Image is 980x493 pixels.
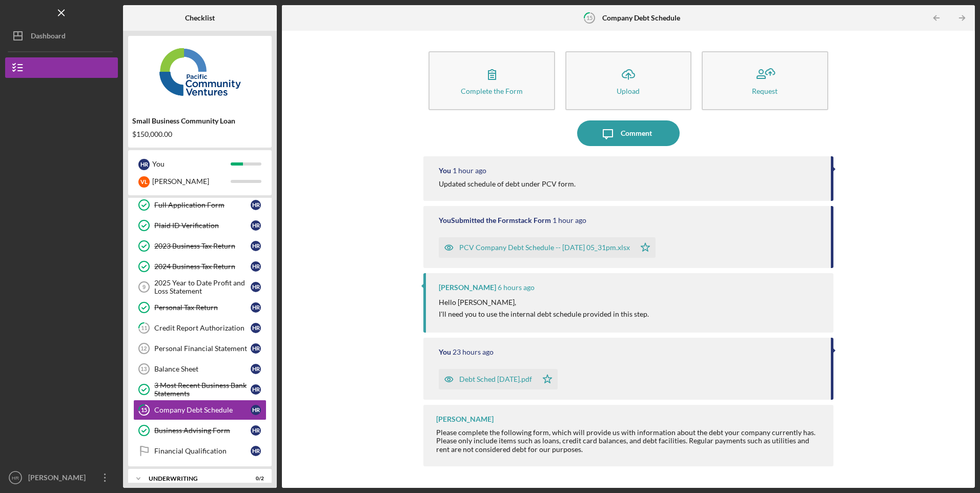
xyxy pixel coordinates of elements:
div: Personal Tax Return [154,303,251,312]
div: Company Debt Schedule [154,406,251,414]
text: HR [12,475,19,481]
div: 2023 Business Tax Return [154,242,251,250]
p: I'll need you to use the internal debt schedule provided in this step. [439,309,649,320]
div: [PERSON_NAME] [439,283,496,292]
a: 11Credit Report AuthorizationHR [133,318,267,338]
div: H R [251,364,261,374]
div: Debt Sched [DATE].pdf [459,375,532,383]
time: 2025-09-29 23:36 [453,348,494,356]
a: 12Personal Financial StatementHR [133,338,267,359]
div: Complete the Form [461,87,523,95]
div: Full Application Form [154,201,251,209]
a: 3 Most Recent Business Bank StatementsHR [133,379,267,400]
button: Request [702,51,828,110]
div: Credit Report Authorization [154,324,251,332]
div: 0 / 2 [246,476,264,482]
a: Full Application FormHR [133,195,267,215]
div: H R [251,200,261,210]
div: You Submitted the Formstack Form [439,216,551,224]
button: HR[PERSON_NAME] [5,467,118,488]
div: H R [138,159,150,170]
div: H R [251,302,261,313]
div: Please complete the following form, which will provide us with information about the debt your co... [436,428,823,453]
div: H R [251,241,261,251]
div: You [439,348,451,356]
div: 3 Most Recent Business Bank Statements [154,381,251,398]
a: Personal Tax ReturnHR [133,297,267,318]
div: H R [251,384,261,395]
div: Personal Financial Statement [154,344,251,353]
div: [PERSON_NAME] [436,415,494,423]
div: [PERSON_NAME] [152,173,231,190]
div: Plaid ID Verification [154,221,251,230]
tspan: 12 [140,345,147,352]
tspan: 15 [586,14,593,21]
tspan: 15 [141,407,147,414]
div: H R [251,405,261,415]
a: 15Company Debt ScheduleHR [133,400,267,420]
button: Comment [577,120,680,146]
div: H R [251,343,261,354]
div: H R [251,261,261,272]
a: 2023 Business Tax ReturnHR [133,236,267,256]
a: 92025 Year to Date Profit and Loss StatementHR [133,277,267,297]
div: [PERSON_NAME] [26,467,92,490]
div: Balance Sheet [154,365,251,373]
tspan: 11 [141,325,147,332]
a: Business Advising FormHR [133,420,267,441]
div: Upload [617,87,640,95]
button: Debt Sched [DATE].pdf [439,369,558,389]
b: Checklist [185,14,215,22]
div: Updated schedule of debt under PCV form. [439,180,576,188]
time: 2025-09-30 21:32 [453,167,486,175]
time: 2025-09-30 21:32 [553,216,586,224]
div: H R [251,282,261,292]
div: H R [251,323,261,333]
div: $150,000.00 [132,130,268,138]
div: H R [251,446,261,456]
a: 2024 Business Tax ReturnHR [133,256,267,277]
div: Financial Qualification [154,447,251,455]
div: 2025 Year to Date Profit and Loss Statement [154,279,251,295]
div: H R [251,220,261,231]
button: Dashboard [5,26,118,46]
a: Plaid ID VerificationHR [133,215,267,236]
div: You [152,155,231,173]
div: H R [251,425,261,436]
div: Comment [621,120,652,146]
time: 2025-09-30 17:27 [498,283,535,292]
img: Product logo [128,41,272,102]
p: Hello [PERSON_NAME], [439,297,649,308]
b: Company Debt Schedule [602,14,680,22]
div: 2024 Business Tax Return [154,262,251,271]
div: You [439,167,451,175]
div: PCV Company Debt Schedule -- [DATE] 05_31pm.xlsx [459,243,630,252]
a: Financial QualificationHR [133,441,267,461]
button: Complete the Form [428,51,555,110]
a: 13Balance SheetHR [133,359,267,379]
button: Upload [565,51,691,110]
div: Request [752,87,778,95]
tspan: 9 [142,284,146,290]
div: Business Advising Form [154,426,251,435]
div: V L [138,176,150,188]
div: Small Business Community Loan [132,117,268,125]
tspan: 13 [140,366,147,372]
div: Underwriting [149,476,238,482]
button: PCV Company Debt Schedule -- [DATE] 05_31pm.xlsx [439,237,656,258]
div: Dashboard [31,26,66,49]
